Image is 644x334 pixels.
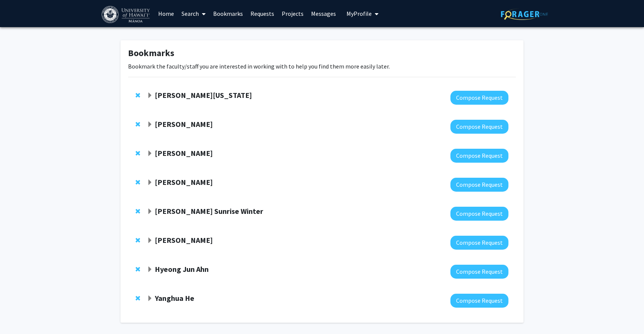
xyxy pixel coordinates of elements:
[178,0,209,27] a: Search
[155,235,213,245] strong: [PERSON_NAME]
[450,265,508,279] button: Compose Request to Hyeong Jun Ahn
[147,238,153,244] span: Expand Yiqiang Zhang Bookmark
[147,209,153,215] span: Expand Jenifer Sunrise Winter Bookmark
[136,208,140,214] span: Remove Jenifer Sunrise Winter from bookmarks
[155,177,213,187] strong: [PERSON_NAME]
[136,150,140,156] span: Remove Christina Karamperidou from bookmarks
[155,293,194,303] strong: Yanghua He
[278,0,307,27] a: Projects
[450,294,508,308] button: Compose Request to Yanghua He
[102,6,151,23] img: University of Hawaiʻi at Mānoa Logo
[147,122,153,128] span: Expand Peter Sadowski Bookmark
[450,178,508,192] button: Compose Request to Jiakai Chen
[147,93,153,99] span: Expand Peter Washington Bookmark
[307,0,340,27] a: Messages
[147,151,153,157] span: Expand Christina Karamperidou Bookmark
[147,267,153,273] span: Expand Hyeong Jun Ahn Bookmark
[136,237,140,243] span: Remove Yiqiang Zhang from bookmarks
[136,295,140,301] span: Remove Yanghua He from bookmarks
[136,92,140,98] span: Remove Peter Washington from bookmarks
[136,121,140,127] span: Remove Peter Sadowski from bookmarks
[136,179,140,185] span: Remove Jiakai Chen from bookmarks
[147,296,153,302] span: Expand Yanghua He Bookmark
[128,62,516,71] p: Bookmark the faculty/staff you are interested in working with to help you find them more easily l...
[136,266,140,272] span: Remove Hyeong Jun Ahn from bookmarks
[450,236,508,250] button: Compose Request to Yiqiang Zhang
[247,0,278,27] a: Requests
[450,149,508,163] button: Compose Request to Christina Karamperidou
[209,0,247,27] a: Bookmarks
[450,207,508,221] button: Compose Request to Jenifer Sunrise Winter
[147,180,153,186] span: Expand Jiakai Chen Bookmark
[450,120,508,134] button: Compose Request to Peter Sadowski
[155,119,213,129] strong: [PERSON_NAME]
[155,148,213,158] strong: [PERSON_NAME]
[128,48,516,59] h1: Bookmarks
[6,300,32,328] iframe: Chat
[155,90,252,100] strong: [PERSON_NAME][US_STATE]
[450,91,508,105] button: Compose Request to Peter Washington
[155,206,263,216] strong: [PERSON_NAME] Sunrise Winter
[154,0,178,27] a: Home
[346,10,372,17] span: My Profile
[501,8,548,20] img: ForagerOne Logo
[155,264,209,274] strong: Hyeong Jun Ahn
